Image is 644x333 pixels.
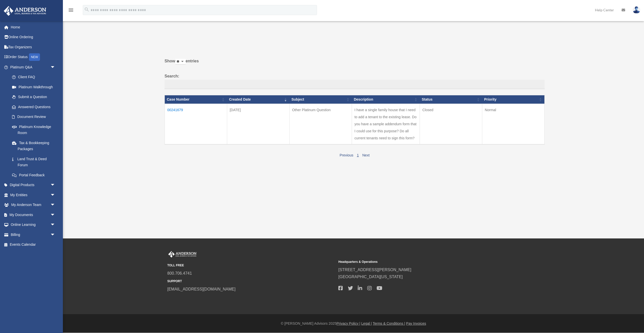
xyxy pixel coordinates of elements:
[4,180,63,190] a: Digital Productsarrow_drop_down
[167,279,335,284] small: SUPPORT
[50,210,60,220] span: arrow_drop_down
[63,320,644,327] div: © [PERSON_NAME] Advisors 2025
[7,82,60,92] a: Platinum Walkthrough
[84,7,90,12] i: search
[4,32,63,42] a: Online Ordering
[482,95,544,104] th: Priority: activate to sort column ascending
[167,251,197,258] img: Anderson Advisors Platinum Portal
[29,53,40,61] div: NEW
[7,72,60,82] a: Client FAQ
[420,104,482,145] td: Closed
[167,263,335,268] small: TOLL FREE
[4,230,63,240] a: Billingarrow_drop_down
[482,104,544,145] td: Normal
[7,170,60,180] a: Portal Feedback
[7,154,60,170] a: Land Trust & Deed Forum
[50,200,60,210] span: arrow_drop_down
[50,62,60,72] span: arrow_drop_down
[4,200,63,210] a: My Anderson Teamarrow_drop_down
[50,180,60,190] span: arrow_drop_down
[4,22,63,32] a: Home
[337,321,360,325] a: Privacy Policy |
[50,230,60,240] span: arrow_drop_down
[373,321,405,325] a: Terms & Conditions |
[289,104,352,145] td: Other Platinum Question
[68,9,74,13] a: menu
[4,190,63,200] a: My Entitiesarrow_drop_down
[165,73,545,89] label: Search:
[4,210,63,220] a: My Documentsarrow_drop_down
[338,275,403,279] a: [GEOGRAPHIC_DATA][US_STATE]
[4,62,60,72] a: Platinum Q&Aarrow_drop_down
[68,7,74,13] i: menu
[362,153,370,157] a: Next
[361,321,372,325] a: Legal |
[167,271,192,275] a: 800.706.4741
[357,153,359,157] a: 1
[7,112,60,122] a: Document Review
[167,287,235,291] a: [EMAIL_ADDRESS][DOMAIN_NAME]
[227,95,289,104] th: Created Date: activate to sort column ascending
[633,6,640,14] img: User Pic
[165,95,227,104] th: Case Number: activate to sort column ascending
[7,138,60,154] a: Tax & Bookkeeping Packages
[7,102,58,112] a: Answered Questions
[406,321,426,325] a: Pay Invoices
[165,104,227,145] td: 00241679
[50,190,60,200] span: arrow_drop_down
[420,95,482,104] th: Status: activate to sort column ascending
[352,104,420,145] td: I have a single family house that I need to add a tenant to the existing lease. Do you have a sam...
[338,268,411,272] a: [STREET_ADDRESS][PERSON_NAME]
[340,153,353,157] a: Previous
[165,80,545,89] input: Search:
[50,220,60,230] span: arrow_drop_down
[7,122,60,138] a: Platinum Knowledge Room
[352,95,420,104] th: Description: activate to sort column ascending
[4,240,63,250] a: Events Calendar
[4,42,63,52] a: Tax Organizers
[2,6,48,16] img: Anderson Advisors Platinum Portal
[7,92,60,102] a: Submit a Question
[175,59,186,65] select: Showentries
[4,52,63,62] a: Order StatusNEW
[338,259,506,265] small: Headquarters & Operations
[227,104,289,145] td: [DATE]
[4,220,63,230] a: Online Learningarrow_drop_down
[165,58,545,70] label: Show entries
[289,95,352,104] th: Subject: activate to sort column ascending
